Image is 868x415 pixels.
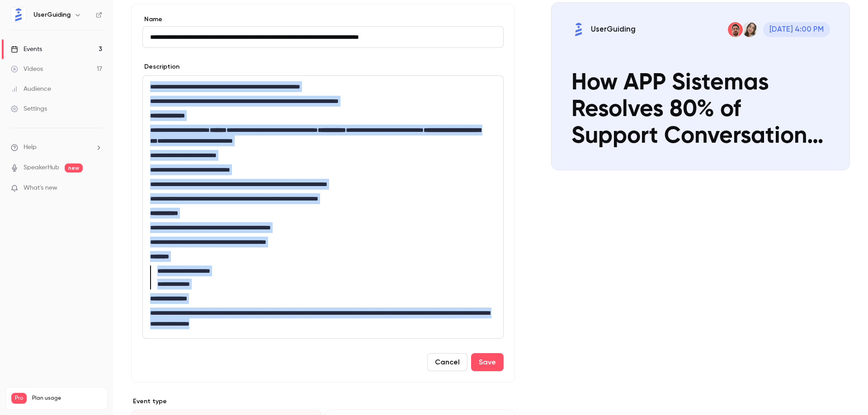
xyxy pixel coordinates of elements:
[11,393,27,404] span: Pro
[11,104,47,113] div: Settings
[32,395,102,402] span: Plan usage
[11,84,51,93] div: Audience
[11,45,42,54] div: Events
[65,163,83,173] span: new
[24,143,37,152] span: Help
[24,163,59,173] a: SpeakerHub
[142,62,179,71] label: Description
[427,353,467,371] button: Cancel
[131,397,515,406] p: Event type
[142,15,504,24] label: Name
[11,8,26,22] img: UserGuiding
[11,65,43,74] div: Videos
[33,10,71,19] h6: UserGuiding
[24,183,57,193] span: What's new
[11,143,102,152] li: help-dropdown-opener
[142,75,504,339] section: description
[143,76,503,338] div: editor
[471,353,504,371] button: Save
[91,184,102,192] iframe: Noticeable Trigger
